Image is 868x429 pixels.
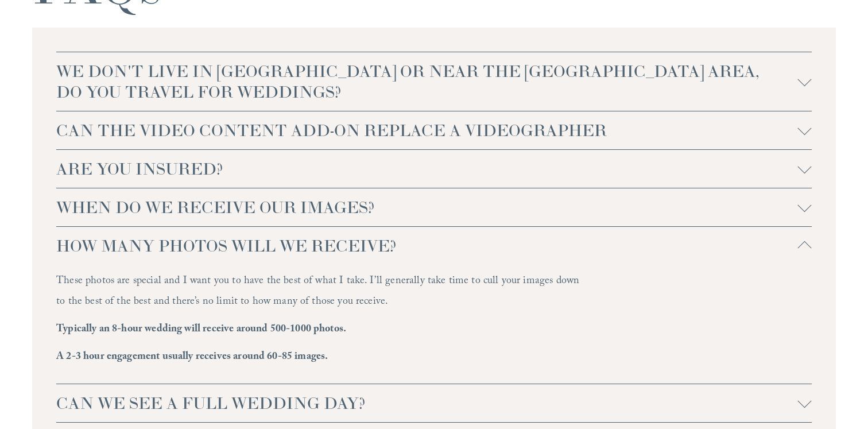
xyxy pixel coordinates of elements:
[56,384,812,422] button: CAN WE SEE A FULL WEDDING DAY?
[56,52,812,111] button: WE DON'T LIVE IN [GEOGRAPHIC_DATA] OR NEAR THE [GEOGRAPHIC_DATA] AREA, DO YOU TRAVEL FOR WEDDINGS?
[56,150,812,188] button: ARE YOU INSURED?
[56,265,812,384] div: HOW MANY PHOTOS WILL WE RECEIVE?
[56,120,798,141] span: CAN THE VIDEO CONTENT ADD-ON REPLACE A VIDEOGRAPHER
[56,197,798,218] span: WHEN DO WE RECEIVE OUR IMAGES?
[56,235,798,256] span: HOW MANY PHOTOS WILL WE RECEIVE?
[56,272,585,313] p: These photos are special and I want you to have the best of what I take. I’ll generally take time...
[56,227,812,265] button: HOW MANY PHOTOS WILL WE RECEIVE?
[56,61,798,102] span: WE DON'T LIVE IN [GEOGRAPHIC_DATA] OR NEAR THE [GEOGRAPHIC_DATA] AREA, DO YOU TRAVEL FOR WEDDINGS?
[56,393,798,413] span: CAN WE SEE A FULL WEDDING DAY?
[56,188,812,226] button: WHEN DO WE RECEIVE OUR IMAGES?
[56,111,812,149] button: CAN THE VIDEO CONTENT ADD-ON REPLACE A VIDEOGRAPHER
[56,159,798,179] span: ARE YOU INSURED?
[56,321,346,339] strong: Typically an 8-hour wedding will receive around 500-1000 photos.
[56,349,328,366] strong: A 2-3 hour engagement usually receives around 60-85 images.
